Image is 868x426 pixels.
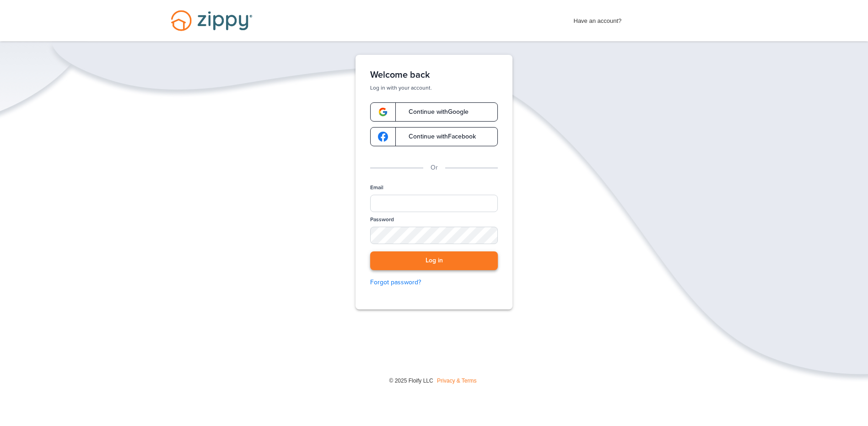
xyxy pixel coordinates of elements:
[370,84,498,91] p: Log in with your account.
[399,133,476,140] span: Continue with Facebook
[370,251,498,270] button: Log in
[370,216,394,224] label: Password
[370,102,498,122] a: google-logoContinue withGoogle
[370,277,498,288] a: Forgot password?
[574,11,622,26] span: Have an account?
[431,163,438,173] p: Or
[378,132,388,142] img: google-logo
[370,195,498,212] input: Email
[378,107,388,117] img: google-logo
[399,109,469,115] span: Continue with Google
[370,227,498,244] input: Password
[370,184,383,192] label: Email
[370,69,498,80] h1: Welcome back
[370,127,498,146] a: google-logoContinue withFacebook
[437,378,476,384] a: Privacy & Terms
[389,378,433,384] span: © 2025 Floify LLC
